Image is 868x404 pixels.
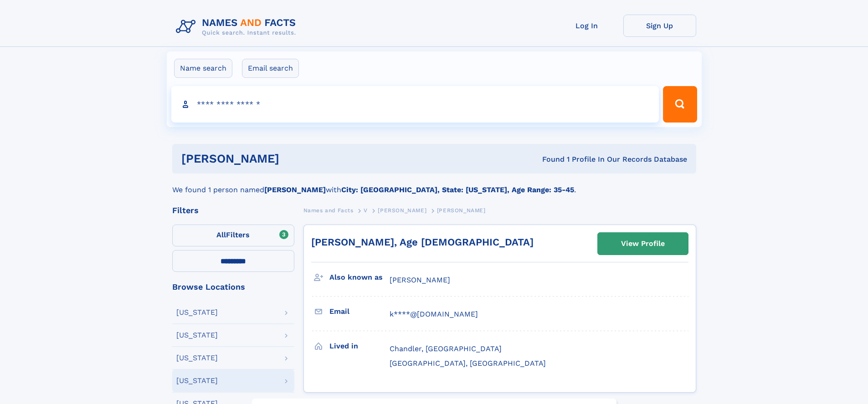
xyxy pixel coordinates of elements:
label: Filters [172,225,294,246]
b: [PERSON_NAME] [264,185,326,194]
button: Search Button [663,86,697,123]
h3: Lived in [329,338,390,354]
a: View Profile [598,233,688,255]
a: [PERSON_NAME], Age [DEMOGRAPHIC_DATA] [311,236,534,248]
h3: Also known as [329,270,390,285]
h1: [PERSON_NAME] [181,153,411,164]
img: Logo Names and Facts [172,15,303,39]
span: V [364,207,368,214]
span: [PERSON_NAME] [437,207,486,214]
div: Filters [172,206,294,215]
a: [PERSON_NAME] [378,205,426,216]
b: City: [GEOGRAPHIC_DATA], State: [US_STATE], Age Range: 35-45 [341,185,574,194]
label: Name search [174,59,232,78]
input: search input [171,86,659,123]
div: [US_STATE] [176,332,218,339]
a: Sign Up [623,15,696,37]
div: [US_STATE] [176,354,218,362]
span: All [216,230,226,239]
div: Found 1 Profile In Our Records Database [411,154,687,164]
div: Browse Locations [172,283,294,291]
a: Names and Facts [303,205,354,216]
span: [PERSON_NAME] [378,207,426,214]
label: Email search [242,59,299,78]
h3: Email [329,304,390,319]
span: [PERSON_NAME] [390,276,450,284]
div: [US_STATE] [176,309,218,316]
span: Chandler, [GEOGRAPHIC_DATA] [390,344,502,353]
div: View Profile [621,233,665,254]
span: [GEOGRAPHIC_DATA], [GEOGRAPHIC_DATA] [390,359,546,368]
div: We found 1 person named with . [172,174,696,195]
div: [US_STATE] [176,377,218,384]
a: Log In [550,15,623,37]
a: V [364,205,368,216]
